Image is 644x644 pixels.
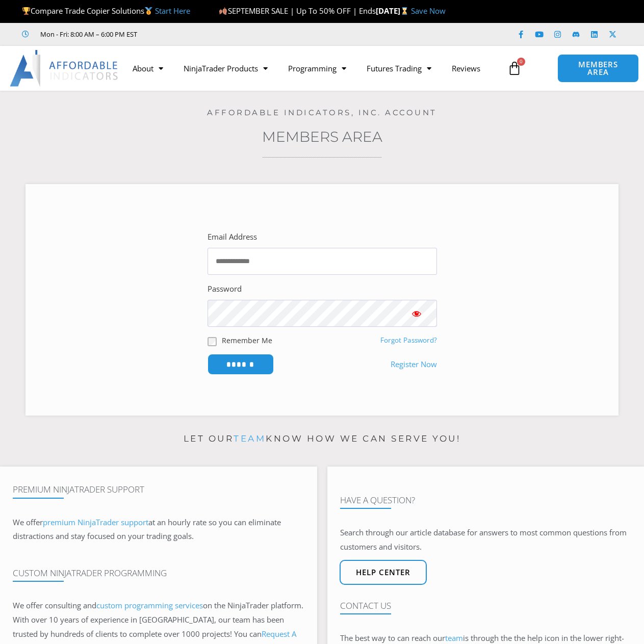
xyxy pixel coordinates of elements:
a: Start Here [155,6,190,16]
a: Affordable Indicators, Inc. Account [207,108,437,117]
a: premium NinjaTrader support [43,517,148,527]
a: team [445,633,463,643]
h4: Contact Us [340,601,632,611]
a: team [234,433,266,444]
strong: [DATE] [376,6,411,16]
p: Search through our article database for answers to most common questions from customers and visit... [340,526,632,554]
a: Futures Trading [356,57,442,80]
iframe: Customer reviews powered by Trustpilot [151,29,304,39]
img: 🏆 [22,7,30,15]
a: Register Now [391,357,437,372]
img: 🍂 [219,7,227,15]
label: Email Address [208,230,257,244]
span: MEMBERS AREA [568,61,628,76]
button: Show password [396,300,437,327]
span: 0 [517,58,525,66]
a: NinjaTrader Products [173,57,278,80]
img: LogoAI [10,50,119,87]
a: Forgot Password? [380,336,437,345]
a: MEMBERS AREA [557,54,638,83]
a: Help center [340,560,427,585]
h4: Premium NinjaTrader Support [13,484,304,495]
span: We offer consulting and [13,600,203,610]
label: Remember Me [222,335,272,346]
label: Password [208,282,242,296]
a: About [122,57,173,80]
img: 🥇 [145,7,152,15]
a: custom programming services [96,600,203,610]
a: Save Now [411,6,446,16]
img: ⌛ [401,7,408,15]
h4: Custom NinjaTrader Programming [13,568,304,578]
span: SEPTEMBER SALE | Up To 50% OFF | Ends [219,6,375,16]
a: Programming [278,57,356,80]
a: 0 [492,54,537,83]
a: Reviews [442,57,491,80]
nav: Menu [122,57,502,80]
a: Members Area [262,128,382,145]
span: Help center [356,569,410,576]
span: Compare Trade Copier Solutions [22,6,190,16]
span: We offer [13,517,43,527]
h4: Have A Question? [340,495,632,505]
span: Mon - Fri: 8:00 AM – 6:00 PM EST [38,28,137,40]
